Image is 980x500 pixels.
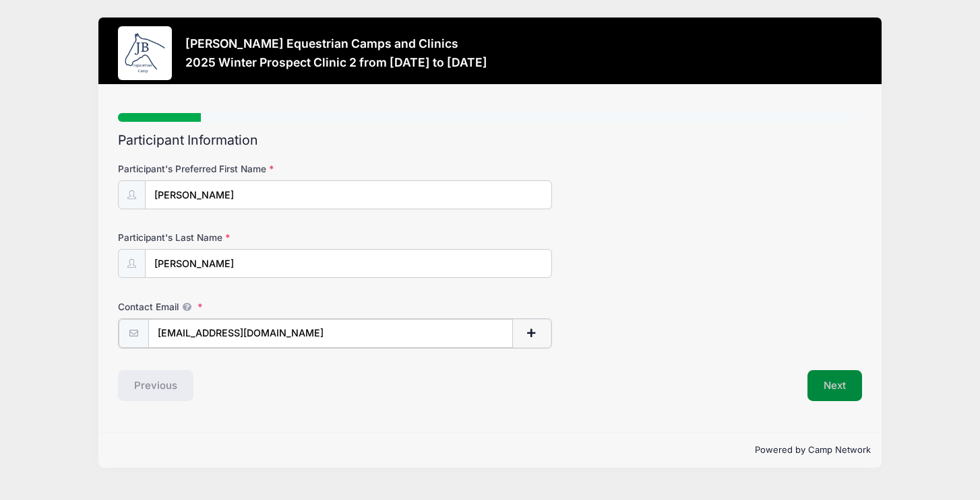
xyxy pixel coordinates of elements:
input: Participant's Last Name [145,249,552,278]
h3: 2025 Winter Prospect Clinic 2 from [DATE] to [DATE] [185,55,487,69]
h3: [PERSON_NAME] Equestrian Camps and Clinics [185,36,487,50]
label: Participant's Last Name [118,231,366,244]
h2: Participant Information [118,133,861,148]
input: Participant's Preferred First Name [145,180,552,209]
label: Participant's Preferred First Name [118,162,366,176]
label: Contact Email [118,300,366,314]
input: email@email.com [148,319,513,348]
button: Next [807,370,862,401]
p: Powered by Camp Network [109,443,870,457]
